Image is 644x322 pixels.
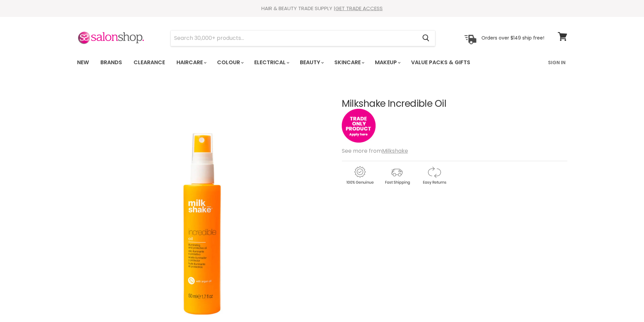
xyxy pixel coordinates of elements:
[379,165,415,186] img: shipping.gif
[481,35,544,41] p: Orders over $149 ship free!
[342,147,408,155] span: See more from
[342,165,378,186] img: genuine.gif
[342,99,567,109] h1: Milkshake Incredible Oil
[382,147,408,155] a: Milkshake
[249,55,293,70] a: Electrical
[335,5,383,12] a: GET TRADE ACCESS
[72,55,94,70] a: New
[342,109,376,143] img: tradeonly_small.jpg
[212,55,248,70] a: Colour
[69,5,576,12] div: HAIR & BEAUTY TRADE SUPPLY |
[406,55,475,70] a: Value Packs & Gifts
[171,55,211,70] a: Haircare
[95,55,127,70] a: Brands
[544,55,570,70] a: Sign In
[72,53,510,72] ul: Main menu
[128,55,170,70] a: Clearance
[170,30,435,46] form: Product
[417,30,435,46] button: Search
[171,30,417,46] input: Search
[329,55,368,70] a: Skincare
[370,55,405,70] a: Makeup
[416,165,452,186] img: returns.gif
[295,55,328,70] a: Beauty
[69,53,576,72] nav: Main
